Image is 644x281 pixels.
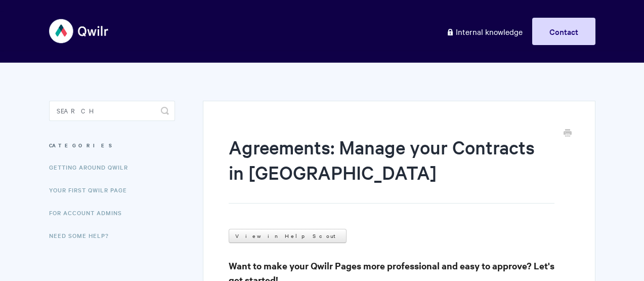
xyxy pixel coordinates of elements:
[49,101,175,121] input: Search
[564,128,572,139] a: Print this Article
[49,180,135,200] a: Your First Qwilr Page
[229,134,554,204] h1: Agreements: Manage your Contracts in [GEOGRAPHIC_DATA]
[49,12,109,50] img: Qwilr Help Center
[49,225,116,246] a: Need Some Help?
[532,18,595,45] a: Contact
[49,157,136,177] a: Getting Around Qwilr
[229,229,347,243] a: View in Help Scout
[49,136,175,154] h3: Categories
[439,18,530,45] a: Internal knowledge
[49,203,130,223] a: For Account Admins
